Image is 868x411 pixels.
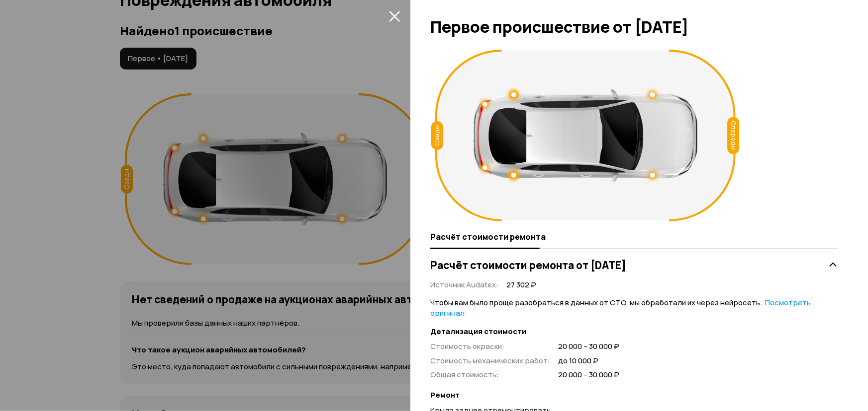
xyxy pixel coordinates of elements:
div: Спереди [728,117,740,154]
strong: Ремонт [430,390,838,401]
span: Чтобы вам было проще разобраться в данных от СТО, мы обработали их через нейросеть. [430,297,811,318]
span: 20 000 – 30 000 ₽ [558,342,619,352]
span: Общая стоимость : [430,369,499,380]
span: Расчёт стоимости ремонта [430,232,546,242]
strong: Детализация стоимости [430,327,838,337]
span: Стоимость окраски : [430,341,504,351]
h3: Расчёт стоимости ремонта от [DATE] [430,259,626,272]
button: закрыть [386,8,402,24]
div: Сзади [431,121,443,150]
span: до 10 000 ₽ [558,356,619,366]
span: Стоимость механических работ : [430,355,550,366]
span: 20 000 – 30 000 ₽ [558,370,619,380]
a: Посмотреть оригинал [430,297,811,318]
span: 27 302 ₽ [506,280,536,290]
span: Источник Audatex : [430,279,498,290]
